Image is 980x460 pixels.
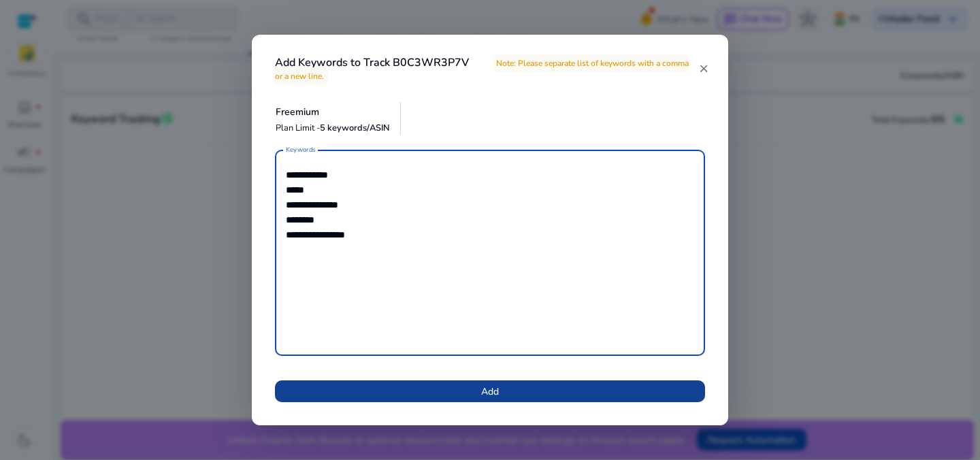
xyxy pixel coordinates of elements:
[320,122,390,134] span: 5 keywords/ASIN
[275,54,689,85] span: Note: Please separate list of keywords with a comma or a new line.
[481,384,499,399] span: Add
[275,380,705,402] button: Add
[286,145,316,154] mat-label: Keywords
[276,107,390,118] h5: Freemium
[275,56,698,82] h4: Add Keywords to Track B0C3WR3P7V
[698,63,709,75] mat-icon: close
[276,122,390,135] p: Plan Limit -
